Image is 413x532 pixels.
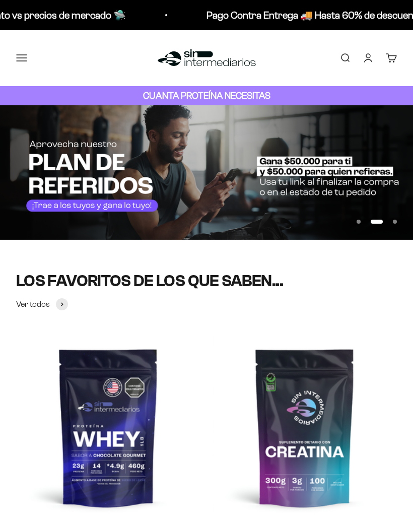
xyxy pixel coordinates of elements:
split-lines: LOS FAVORITOS DE LOS QUE SABEN... [16,272,283,290]
img: Creatina Monohidrato [213,335,397,519]
a: Ver todos [16,298,68,311]
strong: CUANTA PROTEÍNA NECESITAS [143,90,270,101]
img: Proteína Whey [16,335,200,519]
span: Ver todos [16,298,50,311]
